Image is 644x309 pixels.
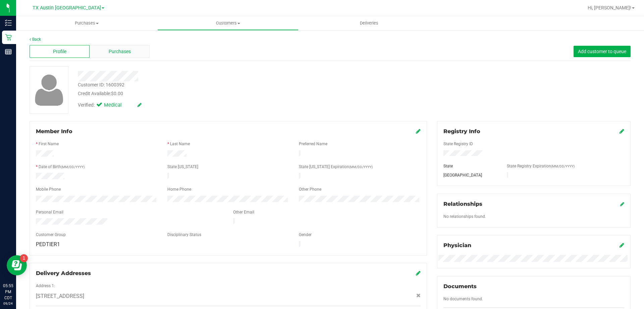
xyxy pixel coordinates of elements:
[5,20,12,26] inline-svg: Inventory
[349,165,373,169] span: (MM/DD/YYYY)
[578,49,626,54] span: Add customer to queue
[36,241,60,247] span: PEDTIER1
[109,48,131,55] span: Purchases
[443,297,483,301] span: No documents found.
[351,20,387,26] span: Deliveries
[78,81,124,88] div: Customer ID: 1600392
[443,128,480,134] span: Registry Info
[16,20,157,26] span: Purchases
[588,5,631,10] span: Hi, [PERSON_NAME]!
[5,34,12,41] inline-svg: Retail
[299,164,373,170] label: State [US_STATE] Expiration
[5,48,12,55] inline-svg: Reports
[299,141,327,147] label: Preferred Name
[36,270,91,276] span: Delivery Addresses
[39,164,85,170] label: Date of Birth
[299,186,321,192] label: Other Phone
[7,255,27,275] iframe: Resource center
[53,48,66,55] span: Profile
[33,5,101,11] span: TX Austin [GEOGRAPHIC_DATA]
[438,163,502,169] div: State
[157,16,299,30] a: Customers
[104,102,131,109] span: Medical
[3,283,13,301] p: 05:55 PM CDT
[20,254,28,262] iframe: Resource center unread badge
[36,292,84,300] span: [STREET_ADDRESS]
[438,172,502,178] div: [GEOGRAPHIC_DATA]
[78,90,373,97] div: Credit Available:
[443,283,477,289] span: Documents
[551,164,575,168] span: (MM/DD/YYYY)
[158,20,298,26] span: Customers
[170,141,190,147] label: Last Name
[36,128,72,134] span: Member Info
[32,73,67,107] img: user-icon.png
[167,186,191,192] label: Home Phone
[233,209,254,215] label: Other Email
[3,301,13,306] p: 09/24
[443,242,471,248] span: Physician
[36,186,61,192] label: Mobile Phone
[36,283,55,289] label: Address 1:
[574,46,631,57] button: Add customer to queue
[443,214,486,220] label: No relationships found.
[78,102,142,109] div: Verified:
[16,16,157,30] a: Purchases
[443,141,473,147] label: State Registry ID
[167,164,198,170] label: State [US_STATE]
[36,232,66,238] label: Customer Group
[507,163,575,169] label: State Registry Expiration
[299,16,440,30] a: Deliveries
[443,201,482,207] span: Relationships
[167,232,201,238] label: Disciplinary Status
[61,165,85,169] span: (MM/DD/YYYY)
[111,91,123,96] span: $0.00
[299,232,312,238] label: Gender
[36,209,63,215] label: Personal Email
[39,141,59,147] label: First Name
[30,37,41,42] a: Back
